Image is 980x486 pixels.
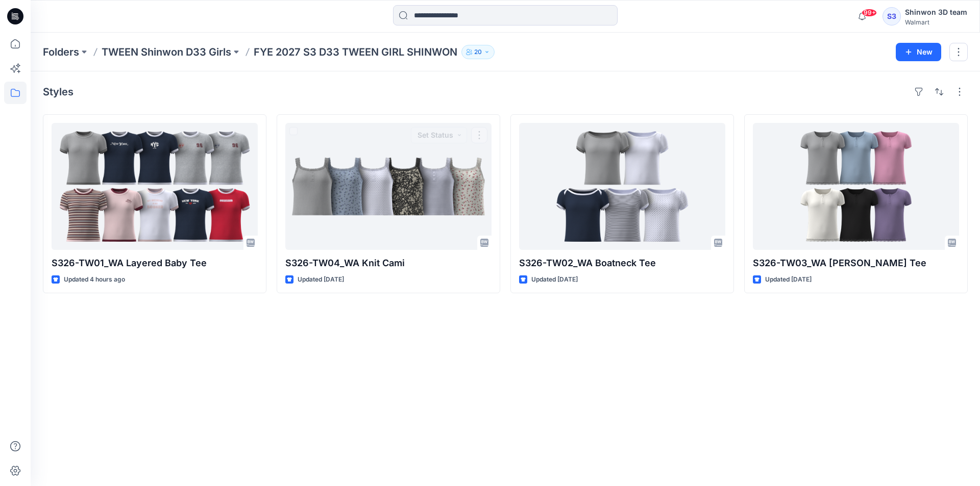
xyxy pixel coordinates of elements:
[102,45,231,59] a: TWEEN Shinwon D33 Girls
[905,6,967,18] div: Shinwon 3D team
[285,123,492,250] a: S326-TW04_WA Knit Cami
[753,123,959,250] a: S326-TW03_WA SS Henley Tee
[254,45,457,59] p: FYE 2027 S3 D33 TWEEN GIRL SHINWON
[461,45,495,59] button: 20
[905,18,967,26] div: Walmart
[519,256,725,270] p: S326-TW02_WA Boatneck Tee
[43,86,73,98] h4: Styles
[883,7,901,25] div: S3
[765,274,812,285] p: Updated [DATE]
[285,256,492,270] p: S326-TW04_WA Knit Cami
[43,45,79,59] a: Folders
[298,274,344,285] p: Updated [DATE]
[64,274,125,285] p: Updated 4 hours ago
[753,256,959,270] p: S326-TW03_WA [PERSON_NAME] Tee
[519,123,725,250] a: S326-TW02_WA Boatneck Tee
[52,123,258,250] a: S326-TW01_WA Layered Baby Tee
[474,46,482,58] p: 20
[862,9,877,17] span: 99+
[52,256,258,270] p: S326-TW01_WA Layered Baby Tee
[896,43,941,61] button: New
[531,274,578,285] p: Updated [DATE]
